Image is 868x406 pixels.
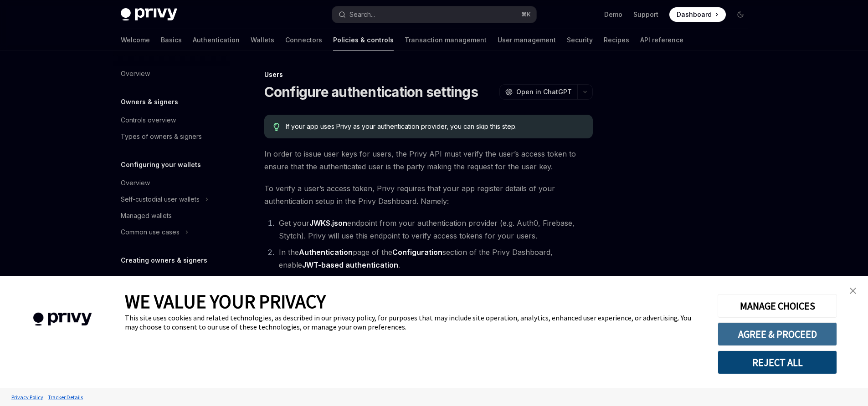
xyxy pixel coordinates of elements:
h5: Creating owners & signers [121,255,207,266]
button: AGREE & PROCEED [718,322,837,346]
span: Dashboard [677,10,712,19]
strong: JWKS.json [309,218,347,228]
span: Open in ChatGPT [516,87,572,96]
a: Connectors [285,29,322,51]
div: Self-custodial user wallets [121,194,200,205]
h5: Owners & signers [121,96,178,107]
a: Overview [113,66,230,82]
div: Overview [121,68,150,79]
img: close banner [850,288,856,294]
div: Common use cases [121,227,180,238]
a: Transaction management [405,29,487,51]
li: Get your endpoint from your authentication provider (e.g. Auth0, Firebase, Stytch). Privy will us... [276,217,593,242]
button: REJECT ALL [718,350,837,374]
button: Toggle Self-custodial user wallets section [113,191,230,208]
span: In order to issue user keys for users, the Privy API must verify the user’s access token to ensur... [264,147,593,173]
button: Open search [332,6,536,23]
div: This site uses cookies and related technologies, as described in our privacy policy, for purposes... [125,313,704,331]
div: Types of owners & signers [121,131,202,142]
a: Policies & controls [333,29,394,51]
a: close banner [844,282,862,300]
h5: Configuring your wallets [121,159,201,170]
a: User management [498,29,556,51]
img: company logo [14,299,111,339]
a: Privacy Policy [9,389,46,405]
span: To verify a user’s access token, Privy requires that your app register details of your authentica... [264,182,593,208]
a: Demo [604,10,622,19]
div: Managed wallets [121,210,172,221]
span: ⌘ K [521,11,531,18]
div: Controls overview [121,115,176,126]
a: Wallets [251,29,274,51]
div: Overview [121,178,150,188]
a: Welcome [121,29,150,51]
div: Users [264,70,593,79]
strong: JWT-based authentication [302,260,398,269]
button: Toggle Users section [113,270,230,287]
span: WE VALUE YOUR PRIVACY [125,289,326,313]
li: In the page of the section of the Privy Dashboard, enable . [276,246,593,271]
button: MANAGE CHOICES [718,294,837,318]
img: dark logo [121,8,177,21]
strong: Authentication [299,248,353,257]
h1: Configure authentication settings [264,84,478,100]
strong: Configuration [392,248,442,257]
a: API reference [640,29,683,51]
div: Search... [349,9,375,20]
button: Toggle Common use cases section [113,224,230,240]
div: If your app uses Privy as your authentication provider, you can skip this step. [286,122,583,131]
a: Basics [161,29,182,51]
button: Toggle dark mode [733,7,748,22]
a: Types of owners & signers [113,128,230,145]
a: Managed wallets [113,208,230,224]
li: Once JWT-based authentication has been enabled, register the endpoint from your authentication pr... [276,275,593,313]
a: Controls overview [113,112,230,128]
svg: Tip [273,123,280,131]
div: Users [121,273,138,284]
a: Tracker Details [46,389,85,405]
a: Support [633,10,658,19]
a: Recipes [604,29,629,51]
a: Overview [113,175,230,191]
a: Security [567,29,593,51]
a: Dashboard [669,7,726,22]
a: Authentication [193,29,240,51]
button: Open in ChatGPT [499,84,577,100]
